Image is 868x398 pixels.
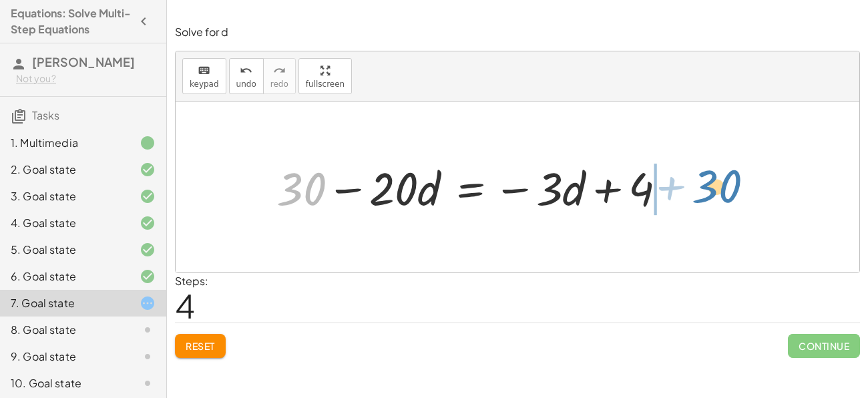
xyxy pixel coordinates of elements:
i: Task finished and correct. [140,242,156,258]
span: fullscreen [306,79,345,89]
i: Task finished and correct. [140,215,156,231]
p: Solve for d [175,25,860,40]
div: Not you? [16,72,156,85]
span: Tasks [32,108,59,122]
i: keyboard [198,63,210,79]
div: 4. Goal state [11,215,118,231]
h4: Equations: Solve Multi-Step Equations [11,5,132,37]
div: 6. Goal state [11,268,118,284]
label: Steps: [175,274,208,288]
div: 3. Goal state [11,188,118,204]
i: Task not started. [140,322,156,338]
button: fullscreen [298,58,352,94]
i: Task started. [140,295,156,311]
i: Task not started. [140,375,156,391]
span: redo [270,79,288,89]
button: undoundo [229,58,264,94]
div: 1. Multimedia [11,135,118,151]
i: Task finished and correct. [140,162,156,178]
span: [PERSON_NAME] [32,54,135,69]
div: 7. Goal state [11,295,118,311]
i: undo [240,63,252,79]
i: Task finished and correct. [140,188,156,204]
button: redoredo [263,58,296,94]
div: 5. Goal state [11,242,118,258]
button: Reset [175,334,226,358]
span: Reset [186,340,215,352]
div: 2. Goal state [11,162,118,178]
button: keyboardkeypad [182,58,226,94]
i: redo [273,63,286,79]
div: 8. Goal state [11,322,118,338]
div: 9. Goal state [11,349,118,365]
div: 10. Goal state [11,375,118,391]
i: Task not started. [140,349,156,365]
span: undo [236,79,256,89]
i: Task finished and correct. [140,268,156,284]
span: keypad [190,79,219,89]
i: Task finished. [140,135,156,151]
span: 4 [175,285,195,326]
